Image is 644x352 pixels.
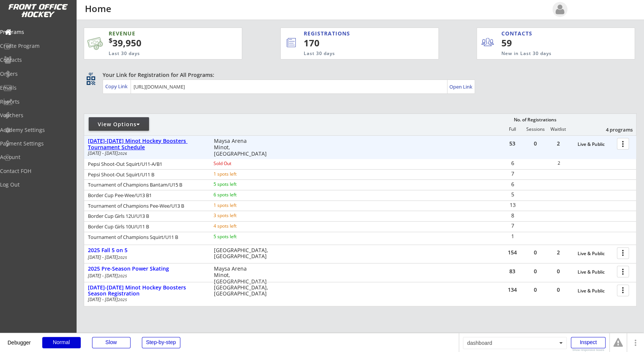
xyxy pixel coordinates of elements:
div: qr [86,71,95,76]
div: Tournament of Champions Bantam/U15 B [88,182,203,187]
div: 0 [547,269,570,274]
div: [DATE] - [DATE] [88,151,203,156]
em: 2025 [118,273,127,279]
div: Live & Public [578,288,613,294]
div: 6 spots left [214,193,262,197]
div: Live & Public [578,251,613,256]
div: 4 programs [593,126,633,133]
div: 1 [501,234,524,239]
div: 0 [524,269,547,274]
div: 4 spots left [214,224,262,228]
div: [DATE] - [DATE] [88,255,203,260]
div: 6 [501,161,524,166]
div: Full [501,127,524,132]
div: Tournament of Champions Pee-Wee/U13 B [88,204,203,208]
div: REVENUE [109,30,205,37]
div: dashboard [463,337,567,349]
div: Sessions [524,127,547,132]
div: 5 spots left [214,182,262,187]
div: Live & Public [578,142,613,147]
div: 59 [501,37,548,49]
div: 6 [501,182,524,187]
em: 2026 [118,151,127,156]
div: [DATE]-[DATE] Minot Hockey Boosters Season Registration [88,285,206,297]
div: 2025 Pre-Season Power Skating [88,266,206,272]
div: 0 [524,141,547,146]
button: more_vert [617,266,629,277]
div: CONTACTS [501,30,536,37]
div: View Options [89,121,149,128]
div: 134 [501,287,524,292]
div: 1 spots left [214,172,262,176]
div: Inspect [571,337,606,348]
div: 2 [548,161,570,165]
div: [DATE] - [DATE] [88,274,203,278]
div: Step-by-step [142,337,180,348]
div: 13 [501,202,524,208]
div: Sold Out [214,161,262,166]
button: more_vert [617,285,629,296]
div: 170 [304,37,413,49]
div: 0 [524,250,547,255]
div: 0 [547,287,570,292]
div: 3 spots left [214,213,262,218]
div: Normal [42,337,81,348]
div: 5 [501,192,524,197]
div: 0 [524,287,547,292]
div: [DATE]-[DATE] Minot Hockey Boosters Tournament Schedule [88,138,206,151]
div: Border Cup Pee-Wee/U13 B1 [88,193,203,198]
div: Border Cup Girls 12U/U13 B [88,214,203,219]
div: Pepsi Shoot-Out Squirt/U11-A/B1 [88,162,203,167]
div: 83 [501,269,524,274]
div: [GEOGRAPHIC_DATA], [GEOGRAPHIC_DATA] [214,247,273,260]
div: 2 [547,141,570,146]
div: 154 [501,250,524,255]
div: Your Link for Registration for All Programs: [103,71,613,79]
div: [DATE] - [DATE] [88,297,203,302]
button: qr_code [85,75,97,86]
div: Waitlist [547,127,570,132]
div: Debugger [8,333,31,345]
div: 2025 Fall 5 on 5 [88,247,206,254]
div: 1 spots left [214,203,262,208]
button: more_vert [617,138,629,150]
button: more_vert [617,247,629,259]
div: Slow [92,337,131,348]
div: 5 spots left [214,234,262,239]
div: Border Cup Girls 10U/U11 B [88,224,203,229]
div: Show responsive boxes [571,349,606,352]
div: 7 [501,223,524,228]
div: Last 30 days [109,51,205,57]
div: 7 [501,171,524,176]
div: 8 [501,213,524,218]
div: Maysa Arena Minot, [GEOGRAPHIC_DATA] [214,266,273,285]
sup: $ [109,36,112,45]
div: Open Link [449,84,473,90]
div: 2 [547,250,570,255]
div: Maysa Arena Minot, [GEOGRAPHIC_DATA] [214,138,273,157]
div: REGISTRATIONS [304,30,404,37]
div: Last 30 days [304,51,408,57]
div: New in Last 30 days [501,51,600,57]
div: Tournament of Champions Squirt/U11 B [88,235,203,240]
div: 39,950 [109,37,218,49]
a: Open Link [449,81,473,92]
div: Live & Public [578,269,613,275]
div: No. of Registrations [512,117,559,122]
em: 2025 [118,255,127,260]
div: Copy Link [105,83,129,90]
div: [GEOGRAPHIC_DATA], [GEOGRAPHIC_DATA] [214,285,273,297]
em: 2025 [118,297,127,302]
div: Pepsi Shoot-Out Squirt/U11 B [88,172,203,177]
div: 53 [501,141,524,146]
